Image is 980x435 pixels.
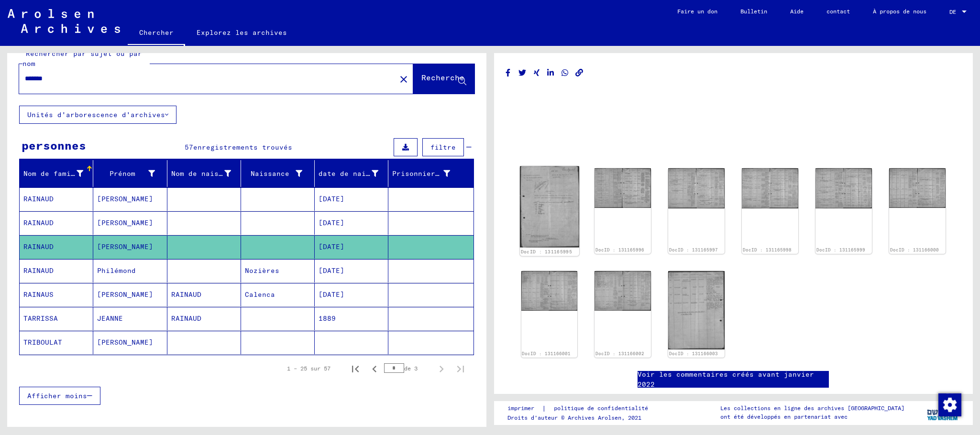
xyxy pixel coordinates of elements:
div: Nom de famille [23,166,95,181]
button: Partager sur Facebook [503,67,513,79]
font: 1 – 25 sur 57 [287,365,330,372]
a: politique de confidentialité [546,403,660,413]
font: Recherche [421,73,464,82]
a: imprimer [507,403,542,413]
button: filtre [422,138,464,156]
font: 57 [185,143,193,152]
font: RAINAUD [23,266,54,275]
div: date de naissance [319,166,390,181]
font: Unités d'arborescence d'archives [27,110,165,119]
button: Partager sur WhatsApp [560,67,570,79]
button: Page précédente [365,359,384,378]
font: [PERSON_NAME] [97,338,153,347]
font: À propos de nous [873,8,926,15]
a: DocID : 131165998 [743,247,792,252]
font: [DATE] [319,242,344,251]
font: personnes [22,138,86,152]
mat-header-cell: Nom de naissance [167,160,241,187]
font: Nom de naissance [171,169,240,178]
font: Nozières [245,266,279,275]
button: Page suivante [432,359,451,378]
img: 001.jpg [815,168,872,208]
img: 001.jpg [521,271,578,311]
a: Chercher [128,21,185,46]
mat-header-cell: Prisonnier # [388,160,473,187]
div: Prénom [97,166,166,181]
div: Nom de naissance [171,166,243,181]
button: Dernière page [451,359,470,378]
button: Première page [346,359,365,378]
a: DocID : 131165995 [520,249,572,255]
img: yv_logo.png [925,401,961,424]
font: [PERSON_NAME] [97,218,153,227]
font: filtre [430,143,456,152]
img: 001.jpg [520,166,579,248]
font: JEANNE [97,314,123,323]
font: enregistrements trouvés [193,143,292,152]
font: RAINAUD [23,218,54,227]
a: DocID : 131166003 [669,351,718,356]
mat-icon: close [398,74,409,85]
font: RAINAUD [23,242,54,251]
font: Faire un don [677,8,717,15]
font: contact [826,8,850,15]
font: Explorez les archives [197,28,287,37]
font: Voir les commentaires créés avant janvier 2022 [638,370,814,389]
img: 001.jpg [668,271,725,350]
font: de 3 [404,365,418,372]
font: TARRISSA [23,314,58,323]
font: Chercher [139,28,174,37]
font: [DATE] [319,266,344,275]
font: [PERSON_NAME] [97,195,153,203]
font: Naissance [251,169,289,178]
a: DocID : 131165996 [595,247,644,252]
font: 1889 [319,314,336,323]
a: DocID : 131166001 [522,351,571,356]
a: Explorez les archives [185,21,298,44]
img: 001.jpg [595,168,651,208]
font: imprimer [507,404,534,412]
font: Les collections en ligne des archives [GEOGRAPHIC_DATA] [720,404,904,412]
font: RAINAUD [171,290,201,299]
font: Prénom [110,169,135,178]
button: Partager sur LinkedIn [546,67,556,79]
button: Recherche [413,64,474,94]
font: Afficher moins [27,391,87,400]
font: [DATE] [319,195,344,203]
font: DocID : 131166000 [890,247,939,252]
button: Afficher moins [19,387,100,405]
img: 001.jpg [595,271,651,311]
a: DocID : 131165997 [669,247,718,252]
button: Clair [394,69,413,88]
font: Aide [790,8,804,15]
img: 001.jpg [668,168,725,208]
div: Prisonnier # [392,166,462,181]
button: Partager sur Xing [532,67,542,79]
a: Voir les commentaires créés avant janvier 2022 [638,370,829,390]
mat-header-cell: Naissance [241,160,315,187]
a: DocID : 131165999 [816,247,865,252]
font: Philémond [97,266,136,275]
mat-header-cell: date de naissance [315,160,388,187]
button: Unités d'arborescence d'archives [19,106,176,124]
a: DocID : 131166002 [595,351,644,356]
font: politique de confidentialité [554,404,648,412]
font: RAINAUD [171,314,201,323]
button: Partager sur Twitter [518,67,528,79]
div: Naissance [245,166,314,181]
img: Arolsen_neg.svg [8,9,120,33]
font: Droits d'auteur © Archives Arolsen, 2021 [507,414,641,421]
font: Bulletin [740,8,767,15]
img: Modifier le consentement [938,393,961,416]
img: 001.jpg [742,168,798,208]
img: 001.jpg [889,168,946,208]
font: Nom de famille [23,169,84,178]
button: Copier le lien [574,67,584,79]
